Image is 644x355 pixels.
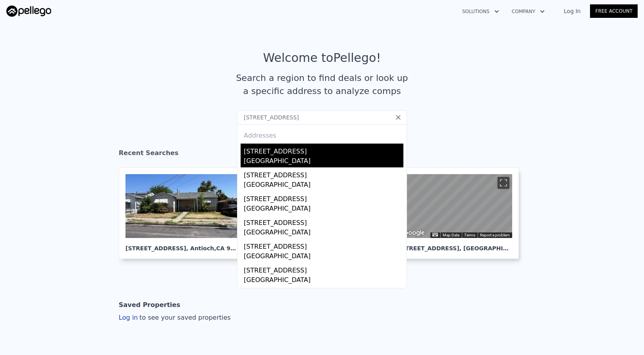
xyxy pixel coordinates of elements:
[244,263,403,275] div: [STREET_ADDRESS]
[244,144,403,156] div: [STREET_ADDRESS]
[233,71,411,98] div: Search a region to find deals or look up a specific address to analyze comps
[138,314,231,321] span: to see your saved properties
[241,125,403,144] div: Addresses
[119,167,252,259] a: [STREET_ADDRESS], Antioch,CA 94509
[119,142,525,167] div: Recent Searches
[443,232,459,238] button: Map Data
[392,167,525,259] a: Map [STREET_ADDRESS], [GEOGRAPHIC_DATA]
[125,238,239,252] div: [STREET_ADDRESS] , Antioch
[244,156,403,167] div: [GEOGRAPHIC_DATA]
[244,215,403,228] div: [STREET_ADDRESS]
[464,233,475,237] a: Terms (opens in new tab)
[401,228,427,238] a: Open this area in Google Maps (opens a new window)
[244,204,403,215] div: [GEOGRAPHIC_DATA]
[119,313,231,322] div: Log in
[505,4,551,19] button: Company
[244,275,403,286] div: [GEOGRAPHIC_DATA]
[432,233,438,236] button: Keyboard shortcuts
[244,167,403,180] div: [STREET_ADDRESS]
[399,174,512,238] div: Street View
[399,238,512,252] div: [STREET_ADDRESS] , [GEOGRAPHIC_DATA]
[244,228,403,239] div: [GEOGRAPHIC_DATA]
[456,4,505,19] button: Solutions
[244,191,403,204] div: [STREET_ADDRESS]
[244,251,403,263] div: [GEOGRAPHIC_DATA]
[119,297,180,313] div: Saved Properties
[480,233,510,237] a: Report a problem
[6,6,51,17] img: Pellego
[554,7,590,15] a: Log In
[399,174,512,238] div: Map
[237,110,407,125] input: Search an address or region...
[497,177,509,189] button: Toggle fullscreen view
[263,51,381,65] div: Welcome to Pellego !
[590,4,638,18] a: Free Account
[244,286,403,299] div: [STREET_ADDRESS]
[214,245,246,251] span: , CA 94509
[244,180,403,191] div: [GEOGRAPHIC_DATA]
[244,239,403,251] div: [STREET_ADDRESS]
[401,228,427,238] img: Google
